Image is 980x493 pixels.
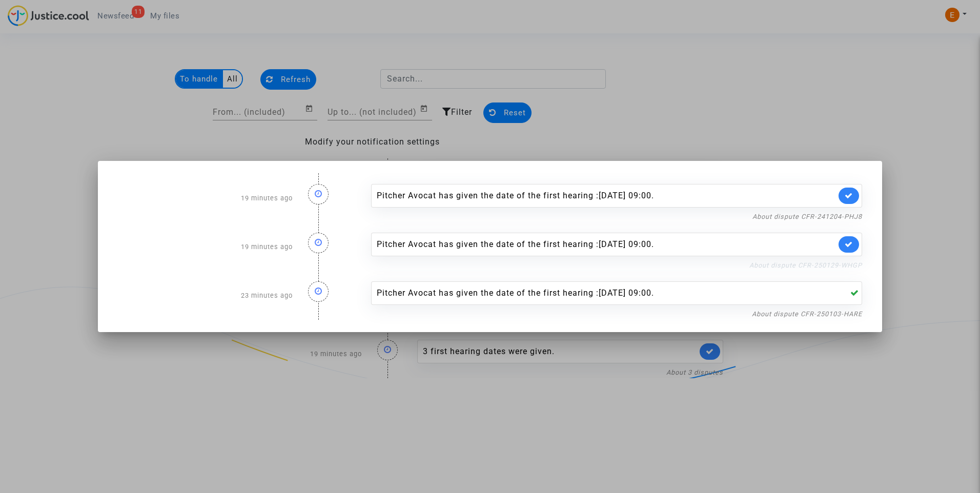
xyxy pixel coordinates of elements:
div: 19 minutes ago [110,222,300,271]
div: Pitcher Avocat has given the date of the first hearing :[DATE] 09:00. [377,238,836,251]
div: Pitcher Avocat has given the date of the first hearing :[DATE] 09:00. [377,190,836,202]
div: Pitcher Avocat has given the date of the first hearing :[DATE] 09:00. [377,287,836,299]
div: 19 minutes ago [110,174,300,222]
a: About dispute CFR-250103-HARE [752,310,862,318]
a: About dispute CFR-250129-WHGP [749,261,862,269]
div: 23 minutes ago [110,271,300,320]
a: About dispute CFR-241204-PHJ8 [752,213,862,220]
